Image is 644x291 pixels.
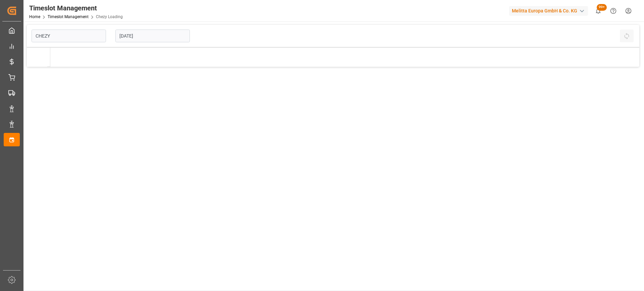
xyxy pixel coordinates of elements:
[597,4,607,11] span: 99+
[48,14,89,19] a: Timeslot Management
[115,30,190,42] input: DD-MM-YYYY
[509,6,588,16] div: Melitta Europa GmbH & Co. KG
[509,4,591,17] button: Melitta Europa GmbH & Co. KG
[29,14,40,19] a: Home
[606,3,621,18] button: Help Center
[32,30,106,42] input: Type to search/select
[591,3,606,18] button: show 100 new notifications
[29,3,123,13] div: Timeslot Management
